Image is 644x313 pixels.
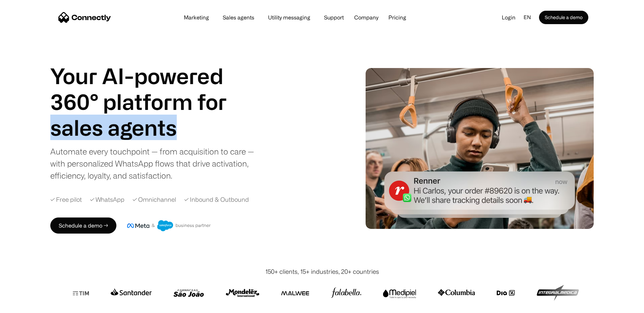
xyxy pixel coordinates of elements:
[319,15,349,20] a: Support
[352,13,380,22] div: Company
[521,12,539,22] div: en
[383,15,412,20] a: Pricing
[184,195,249,204] div: ✓ Inbound & Outbound
[13,301,40,311] ul: Language list
[354,13,378,22] div: Company
[90,195,124,204] div: ✓ WhatsApp
[263,15,316,20] a: Utility messaging
[50,63,252,115] h1: Your AI-powered 360° platform for
[50,195,82,204] div: ✓ Free pilot
[50,115,252,140] div: 1 of 4
[265,267,379,276] div: 150+ clients, 15+ industries, 20+ countries
[132,195,176,204] div: ✓ Omnichannel
[178,15,214,20] a: Marketing
[539,11,588,24] a: Schedule a demo
[524,12,531,22] div: en
[50,145,262,182] div: Automate every touchpoint — from acquisition to care — with personalized WhatsApp flows that driv...
[496,12,521,22] a: Login
[50,217,116,234] a: Schedule a demo →
[50,115,252,140] div: carousel
[127,220,211,232] img: Meta and Salesforce business partner badge.
[58,12,111,22] a: home
[217,15,260,20] a: Sales agents
[50,115,252,140] h1: sales agents
[7,301,40,311] aside: Language selected: English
